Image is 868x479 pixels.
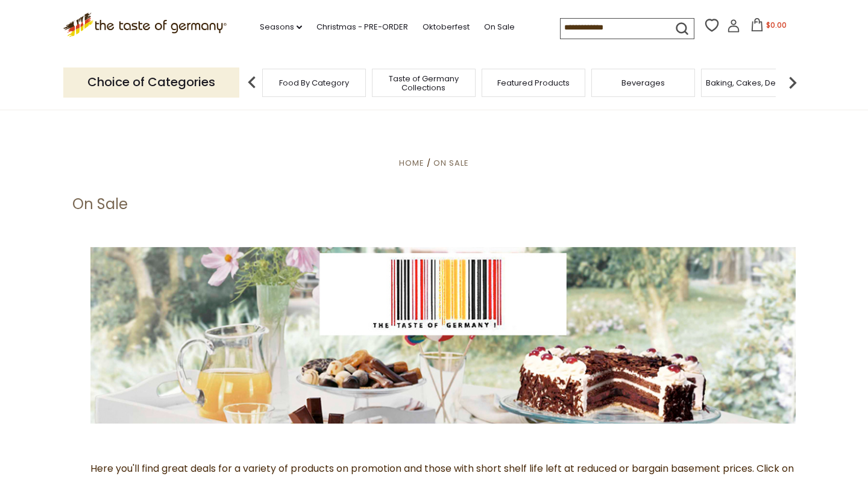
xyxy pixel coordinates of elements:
a: Food By Category [279,78,349,87]
img: previous arrow [240,70,264,95]
img: the-taste-of-germany-barcode-3.jpg [90,247,796,424]
a: On Sale [433,157,469,169]
a: Christmas - PRE-ORDER [316,20,408,34]
a: On Sale [484,20,515,34]
img: next arrow [781,70,805,95]
a: Baking, Cakes, Desserts [706,78,799,87]
a: Seasons [260,20,302,34]
h1: On Sale [72,195,128,213]
a: Taste of Germany Collections [376,74,472,92]
a: Oktoberfest [423,20,470,34]
a: Beverages [621,78,665,87]
p: Choice of Categories [63,67,239,97]
a: Home [399,157,424,169]
button: $0.00 [743,18,794,36]
a: Featured Products [497,78,570,87]
span: $0.00 [766,20,787,30]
